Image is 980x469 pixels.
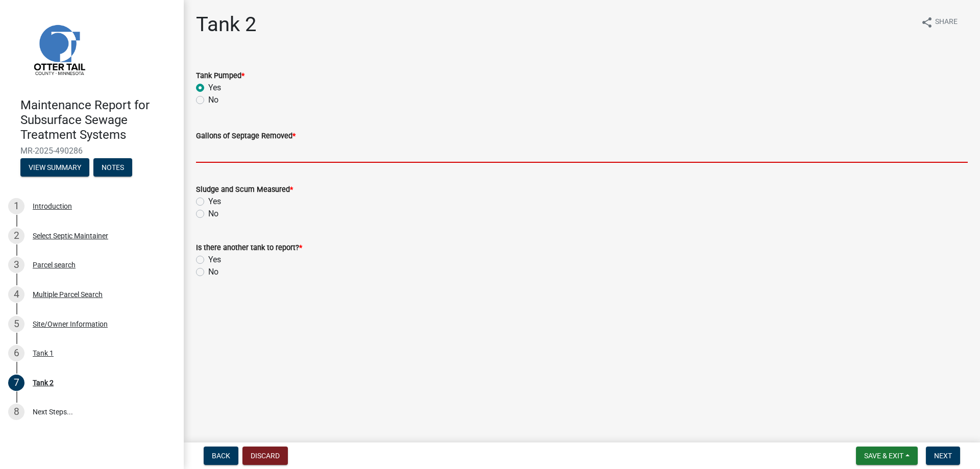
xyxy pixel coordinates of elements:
wm-modal-confirm: Notes [93,164,132,172]
div: Introduction [33,203,72,210]
div: 3 [8,257,24,273]
button: Back [204,447,238,465]
button: View Summary [20,158,89,177]
label: Gallons of Septage Removed [196,133,296,140]
button: shareShare [913,12,966,32]
div: 8 [8,404,24,420]
span: Save & Exit [864,452,903,460]
label: Yes [208,254,221,266]
label: Yes [208,82,221,94]
div: 4 [8,286,24,303]
div: Parcel search [33,261,76,268]
label: No [208,266,218,278]
div: 6 [8,345,24,361]
label: No [208,94,218,106]
button: Next [926,447,960,465]
h1: Tank 2 [196,12,256,37]
div: 7 [8,375,24,391]
label: Is there another tank to report? [196,244,302,252]
wm-modal-confirm: Summary [20,164,89,172]
div: Tank 2 [33,379,54,386]
span: MR-2025-490286 [20,146,163,156]
i: share [921,16,933,29]
img: Otter Tail County, Minnesota [20,11,97,87]
button: Discard [242,447,288,465]
div: 5 [8,316,24,332]
div: Select Septic Maintainer [33,232,108,239]
label: Tank Pumped [196,72,244,80]
div: Site/Owner Information [33,320,108,328]
h4: Maintenance Report for Subsurface Sewage Treatment Systems [20,98,176,142]
label: Yes [208,195,221,208]
div: Multiple Parcel Search [33,291,103,298]
span: Share [935,16,958,29]
div: Tank 1 [33,350,54,357]
label: No [208,208,218,220]
span: Back [212,452,230,460]
label: Sludge and Scum Measured [196,186,293,193]
span: Next [934,452,952,460]
div: 2 [8,228,24,244]
div: 1 [8,198,24,214]
button: Save & Exit [856,447,918,465]
button: Notes [93,158,132,177]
